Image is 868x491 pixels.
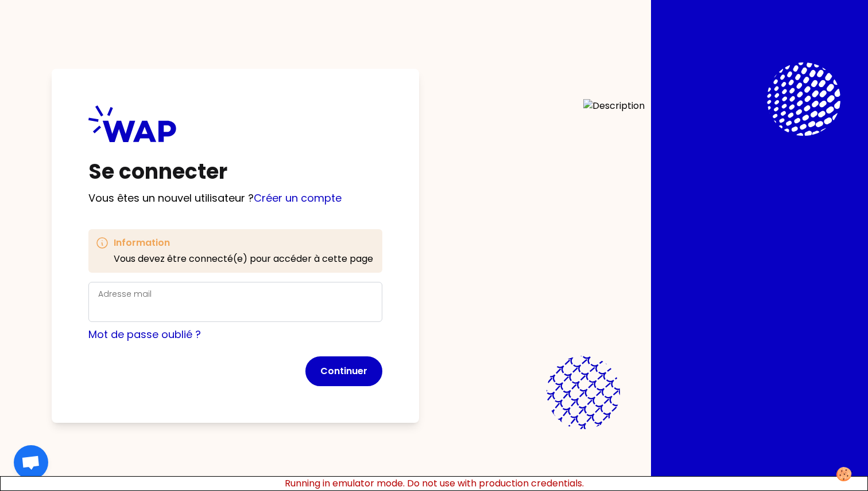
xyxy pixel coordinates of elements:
label: Adresse mail [98,288,152,300]
h1: Se connecter [88,160,382,183]
button: Manage your preferences about cookies [828,460,859,488]
button: Continuer [305,356,382,386]
h3: Information [114,236,373,250]
a: Créer un compte [254,191,342,205]
a: Ouvrir le chat [14,445,48,480]
a: Mot de passe oublié ? [88,327,201,341]
p: Vous devez être connecté(e) pour accéder à cette page [114,252,373,266]
img: Description [583,99,645,392]
p: Vous êtes un nouvel utilisateur ? [88,190,382,206]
